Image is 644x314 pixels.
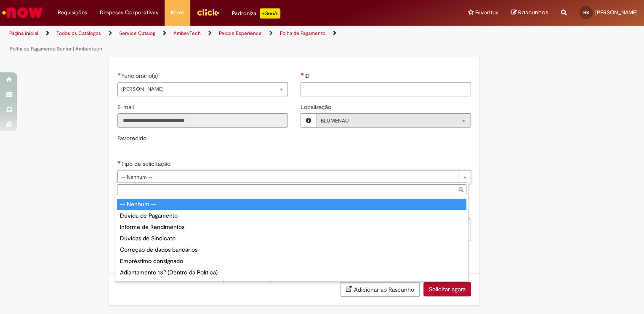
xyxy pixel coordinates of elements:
ul: Tipo de solicitação [115,197,468,281]
div: Dúvida de Pagamento [117,210,466,221]
div: Informe de Rendimentos [117,221,466,233]
div: Empréstimo consignado [117,255,466,267]
div: Dúvidas de Sindicato [117,233,466,244]
div: -- Nenhum -- [117,199,466,210]
div: Adiantamento abono assiduidade - 14º (Dentro da Política) [117,278,466,290]
div: Correção de dados bancários [117,244,466,255]
div: Adiantamento 13º (Dentro da Política) [117,267,466,278]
